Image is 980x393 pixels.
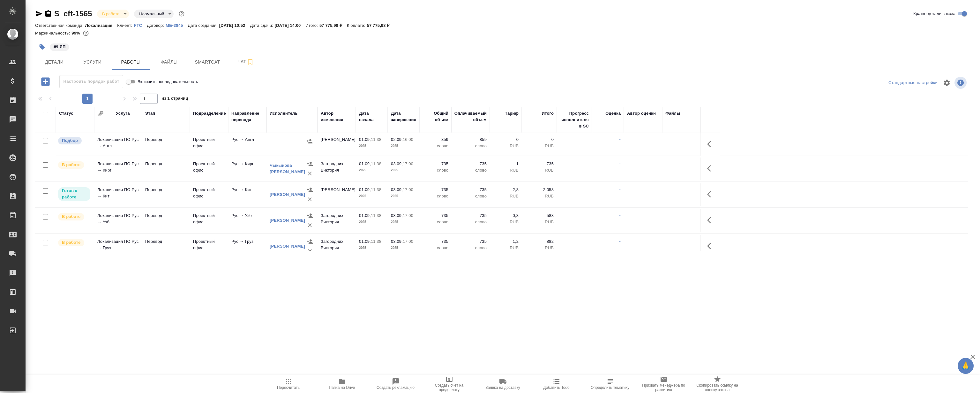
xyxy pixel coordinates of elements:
p: RUB [525,245,554,251]
a: FTC [134,22,147,28]
p: 735 [423,187,448,193]
p: 735 [455,212,487,219]
a: - [619,161,621,166]
p: 11:38 [371,213,381,218]
p: Ответственная команда: [35,23,85,28]
td: Проектный офис [190,133,228,156]
span: Детали [39,58,70,66]
p: 11:38 [371,239,381,244]
div: Исполнитель выполняет работу [57,238,91,247]
span: 🙏 [960,359,971,373]
button: Добавить работу [37,75,54,88]
p: слово [455,167,487,173]
button: Здесь прячутся важные кнопки [703,187,719,202]
span: Посмотреть информацию [954,77,968,89]
p: 735 [423,238,448,245]
div: Автор оценки [627,110,656,117]
button: Удалить [305,195,315,204]
p: слово [423,219,448,225]
td: Проектный офис [190,235,228,258]
a: - [619,137,621,142]
p: 735 [423,212,448,219]
p: RUB [525,143,554,149]
p: 859 [423,136,448,143]
p: 0 [525,136,554,143]
span: Smartcat [192,58,223,66]
p: 17:00 [403,213,413,218]
td: Рус → Груз [228,235,266,258]
span: Включить последовательность [138,79,198,85]
button: Назначить [305,237,315,246]
td: Загородних Виктория [318,158,356,180]
p: 17:00 [403,161,413,166]
p: RUB [493,193,519,199]
p: 17:00 [403,239,413,244]
div: Этап [145,110,155,117]
td: Локализация ПО Рус → Узб [94,209,142,232]
p: 735 [455,187,487,193]
p: RUB [493,143,519,149]
p: Перевод [145,187,187,193]
a: Чыкынова [PERSON_NAME] [270,163,305,174]
a: - [619,213,621,218]
button: Здесь прячутся важные кнопки [703,161,719,176]
p: 01.09, [359,213,371,218]
td: Загородних Виктория [318,235,356,258]
p: 2025 [391,167,416,173]
td: Проектный офис [190,183,228,206]
p: МБ-3845 [166,23,188,28]
p: слово [423,193,448,199]
a: - [619,187,621,192]
p: В работе [62,239,80,246]
td: Проектный офис [190,158,228,180]
p: [DATE] 10:52 [219,23,250,28]
button: Добавить тэг [35,40,49,54]
p: 0 [493,136,519,143]
p: 2025 [359,143,385,149]
p: #9 ЯП [54,44,65,50]
span: 9 ЯП [49,44,70,49]
p: 2025 [359,193,385,199]
span: Файлы [154,58,184,66]
p: Клиент: [117,23,134,28]
div: Оплачиваемый объем [454,110,487,123]
p: 99% [71,31,81,35]
td: Загородних Виктория [318,209,356,232]
p: 588 [525,212,554,219]
button: Удалить [305,220,315,230]
p: 01.09, [359,239,371,244]
p: 0,8 [493,212,519,219]
div: В работе [134,10,174,18]
p: Договор: [147,23,166,28]
td: [PERSON_NAME] [318,133,356,156]
div: Оценка [605,110,621,117]
td: Локализация ПО Рус → Груз [94,235,142,258]
p: 03.09, [391,239,403,244]
button: Назначить [305,211,315,220]
a: [PERSON_NAME] [270,244,305,249]
button: Нормальный [137,11,166,17]
p: слово [455,143,487,149]
div: Исполнитель выполняет работу [57,161,91,169]
a: МБ-3845 [166,22,188,28]
p: RUB [493,167,519,173]
p: 2 058 [525,187,554,193]
p: 2025 [359,219,385,225]
td: Локализация ПО Рус → Кирг [94,158,142,180]
p: 01.09, [359,187,371,192]
span: Чат [230,58,261,66]
p: 17:00 [403,187,413,192]
p: слово [423,143,448,149]
button: Назначить [305,185,315,195]
div: Направление перевода [231,110,263,123]
button: Здесь прячутся важные кнопки [703,136,719,152]
td: Рус → Англ [228,133,266,156]
span: Работы [116,58,146,66]
div: Исполнитель [270,110,298,117]
p: 57 775,98 ₽ [319,23,347,28]
p: слово [455,245,487,251]
p: Дата сдачи: [250,23,274,28]
p: Локализация [85,23,117,28]
p: 03.09, [391,213,403,218]
p: Итого: [305,23,319,28]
